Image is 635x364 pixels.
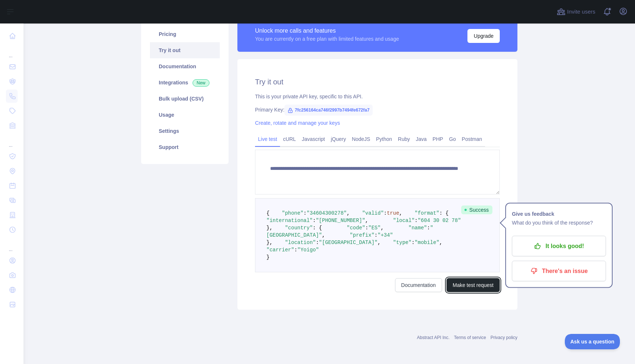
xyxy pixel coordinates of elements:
[415,210,439,216] span: "format"
[459,133,485,145] a: Postman
[374,232,377,238] span: :
[461,205,492,214] span: Success
[418,218,461,223] span: "604 30 02 78"
[377,240,380,245] span: ,
[6,238,18,252] div: ...
[285,240,316,245] span: "location"
[266,254,269,260] span: }
[150,139,220,155] a: Support
[347,210,349,216] span: ,
[373,133,395,145] a: Python
[266,240,273,245] span: },
[365,225,368,231] span: :
[413,133,430,145] a: Java
[387,210,399,216] span: true
[255,133,280,145] a: Live test
[319,240,378,245] span: "[GEOGRAPHIC_DATA]"
[368,225,381,231] span: "ES"
[266,247,294,253] span: "carrier"
[384,210,387,216] span: :
[349,133,373,145] a: NodeJS
[555,6,597,18] button: Invite users
[440,240,442,245] span: ,
[150,42,220,58] a: Try it out
[266,225,273,231] span: },
[297,247,319,253] span: "Yoigo"
[415,240,439,245] span: "mobile"
[306,210,347,216] span: "34604300278"
[467,29,500,43] button: Upgrade
[427,225,430,231] span: :
[316,218,365,223] span: "[PHONE_NUMBER]"
[395,278,442,292] a: Documentation
[255,120,340,126] a: Create, rotate and manage your keys
[313,218,316,223] span: :
[150,74,220,91] a: Integrations New
[255,93,500,100] div: This is your private API key, specific to this API.
[512,218,606,227] p: What do you think of the response?
[150,26,220,42] a: Pricing
[6,44,18,59] div: ...
[440,210,449,216] span: : {
[446,133,459,145] a: Go
[255,26,399,35] div: Unlock more calls and features
[150,58,220,74] a: Documentation
[381,225,384,231] span: ,
[409,225,427,231] span: "name"
[150,91,220,107] a: Bulk upload (CSV)
[150,123,220,139] a: Settings
[512,210,606,218] h1: Give us feedback
[255,35,399,43] div: You are currently on a free plan with limited features and usage
[322,232,325,238] span: ,
[284,105,373,116] span: 7fc256164ca746f2997b7494fe672fa7
[377,232,393,238] span: "+34"
[412,240,415,245] span: :
[255,77,500,87] h2: Try it out
[393,218,415,223] span: "local"
[294,247,297,253] span: :
[282,210,304,216] span: "phone"
[316,240,319,245] span: :
[454,335,486,340] a: Terms of service
[6,134,18,148] div: ...
[285,225,313,231] span: "country"
[395,133,413,145] a: Ruby
[328,133,349,145] a: jQuery
[299,133,328,145] a: Javascript
[446,278,500,292] button: Make test request
[304,210,306,216] span: :
[393,240,412,245] span: "type"
[150,107,220,123] a: Usage
[399,210,402,216] span: ,
[266,210,269,216] span: {
[347,225,365,231] span: "code"
[266,218,313,223] span: "international"
[491,335,517,340] a: Privacy policy
[255,106,500,113] div: Primary Key:
[350,232,374,238] span: "prefix"
[415,218,417,223] span: :
[430,133,446,145] a: PHP
[565,334,620,349] iframe: Toggle Customer Support
[365,218,368,223] span: ,
[193,79,209,87] span: New
[313,225,322,231] span: : {
[362,210,384,216] span: "valid"
[417,335,450,340] a: Abstract API Inc.
[567,8,595,16] span: Invite users
[280,133,299,145] a: cURL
